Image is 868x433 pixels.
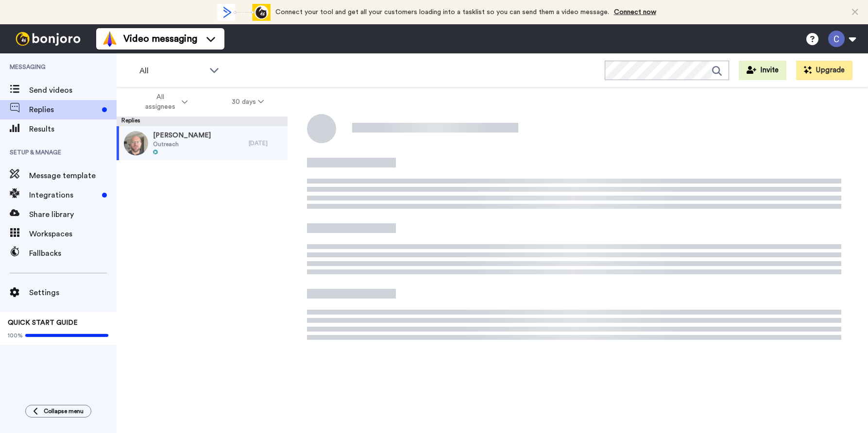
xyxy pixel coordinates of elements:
span: Workspaces [29,228,117,240]
span: All assignees [140,92,180,112]
span: Share library [29,209,117,220]
span: Fallbacks [29,248,117,259]
button: Upgrade [796,61,852,80]
a: [PERSON_NAME]Outreach[DATE] [117,126,288,160]
button: Collapse menu [25,405,91,417]
span: [PERSON_NAME] [153,131,211,140]
img: vm-color.svg [102,31,118,47]
span: Replies [29,104,98,116]
span: Message template [29,170,117,182]
button: All assignees [119,88,210,116]
img: 18057bae-7cb1-4097-a285-9074304221ed-thumb.jpg [124,131,148,155]
span: Collapse menu [44,407,84,415]
span: QUICK START GUIDE [8,319,78,326]
span: Integrations [29,189,98,201]
button: 30 days [210,93,286,111]
span: Connect your tool and get all your customers loading into a tasklist so you can send them a video... [275,9,609,16]
span: All [139,65,204,77]
button: Invite [739,61,786,80]
span: Video messaging [123,32,197,46]
div: [DATE] [249,139,283,147]
span: 100% [8,332,23,339]
img: bj-logo-header-white.svg [12,32,85,46]
a: Connect now [614,9,656,16]
span: Settings [29,287,117,299]
span: Outreach [153,140,211,148]
span: Send videos [29,84,117,96]
span: Results [29,123,117,135]
div: animation [217,4,271,21]
div: Replies [117,117,288,126]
